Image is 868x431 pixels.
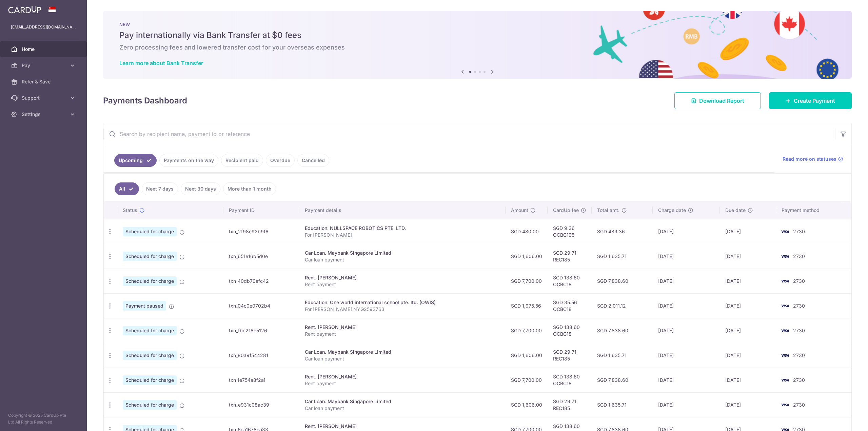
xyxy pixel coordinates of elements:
p: Car loan payment [305,256,500,263]
span: Due date [725,207,746,214]
input: Search by recipient name, payment id or reference [103,123,835,145]
td: SGD 1,606.00 [506,244,548,269]
p: Car loan payment [305,405,500,412]
a: Create Payment [769,92,852,109]
td: [DATE] [720,368,776,392]
span: 2730 [793,229,805,234]
span: Home [22,46,66,53]
td: SGD 1,606.00 [506,392,548,417]
td: SGD 7,700.00 [506,269,548,293]
p: Rent payment [305,331,500,337]
a: Next 30 days [181,182,220,195]
img: CardUp [8,5,41,14]
span: Scheduled for charge [123,326,177,335]
td: txn_04c0e0702b4 [223,293,299,318]
a: Upcoming [114,154,157,167]
span: 2730 [793,328,805,333]
div: Car Loan. Maybank Singapore Limited [305,398,500,405]
iframe: Opens a widget where you can find more information [825,411,861,428]
td: SGD 489.36 [592,219,653,244]
td: [DATE] [653,293,720,318]
td: SGD 29.71 REC185 [548,343,592,368]
a: Cancelled [297,154,329,167]
td: [DATE] [653,343,720,368]
td: [DATE] [653,219,720,244]
td: SGD 7,838.60 [592,269,653,293]
td: [DATE] [653,244,720,269]
span: Settings [22,111,66,118]
span: 2730 [793,253,805,259]
a: Payments on the way [159,154,218,167]
td: [DATE] [653,318,720,343]
div: Car Loan. Maybank Singapore Limited [305,349,500,355]
td: txn_1e754a8f2a1 [223,368,299,392]
td: SGD 29.71 REC185 [548,392,592,417]
td: [DATE] [653,368,720,392]
td: SGD 138.60 OCBC18 [548,269,592,293]
h4: Payments Dashboard [103,95,187,107]
p: [EMAIL_ADDRESS][DOMAIN_NAME] [11,24,76,31]
h5: Pay internationally via Bank Transfer at $0 fees [119,30,835,41]
span: Total amt. [597,207,619,214]
img: Bank Card [778,401,792,409]
td: SGD 29.71 REC185 [548,244,592,269]
span: Payment paused [123,301,166,311]
td: SGD 138.60 OCBC18 [548,368,592,392]
span: 2730 [793,377,805,383]
span: Charge date [658,207,686,214]
td: SGD 35.56 OCBC18 [548,293,592,318]
th: Payment details [299,201,506,219]
span: Scheduled for charge [123,227,177,236]
p: For [PERSON_NAME] [305,232,500,238]
span: Refer & Save [22,78,66,85]
span: Amount [511,207,528,214]
td: txn_40db70afc42 [223,269,299,293]
td: SGD 1,606.00 [506,343,548,368]
img: Bank Card [778,302,792,310]
td: txn_2f98e92b9f6 [223,219,299,244]
h6: Zero processing fees and lowered transfer cost for your overseas expenses [119,43,835,52]
td: [DATE] [720,293,776,318]
img: Bank Card [778,277,792,285]
p: Rent payment [305,281,500,288]
span: Scheduled for charge [123,400,177,410]
span: Scheduled for charge [123,375,177,385]
a: Learn more about Bank Transfer [119,60,203,66]
span: 2730 [793,352,805,358]
a: Recipient paid [221,154,263,167]
span: Create Payment [794,97,835,105]
span: CardUp fee [553,207,579,214]
a: Overdue [266,154,295,167]
p: Car loan payment [305,355,500,362]
td: SGD 480.00 [506,219,548,244]
td: SGD 138.60 OCBC18 [548,318,592,343]
td: txn_80a9f544281 [223,343,299,368]
div: Rent. [PERSON_NAME] [305,274,500,281]
div: Education. One world international school pte. ltd. (OWIS) [305,299,500,306]
span: Download Report [699,97,744,105]
th: Payment method [776,201,851,219]
td: SGD 1,635.71 [592,392,653,417]
div: Rent. [PERSON_NAME] [305,324,500,331]
td: [DATE] [720,392,776,417]
td: [DATE] [653,392,720,417]
td: SGD 1,635.71 [592,244,653,269]
img: Bank transfer banner [103,11,852,79]
a: Download Report [674,92,761,109]
td: SGD 7,838.60 [592,368,653,392]
a: Next 7 days [142,182,178,195]
span: Scheduled for charge [123,276,177,286]
td: [DATE] [720,219,776,244]
td: [DATE] [720,269,776,293]
td: txn_e931c08ac39 [223,392,299,417]
div: Car Loan. Maybank Singapore Limited [305,250,500,256]
td: txn_651e16b5d0e [223,244,299,269]
td: [DATE] [653,269,720,293]
span: 2730 [793,402,805,408]
td: [DATE] [720,318,776,343]
td: SGD 7,838.60 [592,318,653,343]
span: Scheduled for charge [123,351,177,360]
img: Bank Card [778,228,792,236]
td: SGD 9.36 OCBC195 [548,219,592,244]
td: SGD 1,635.71 [592,343,653,368]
